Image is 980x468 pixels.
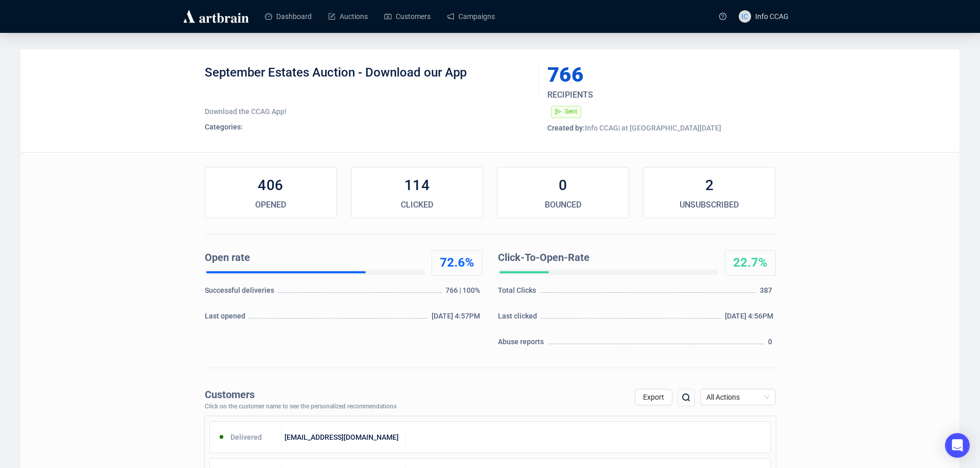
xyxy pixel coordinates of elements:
[265,3,312,30] a: Dashboard
[205,403,397,410] div: Click on the customer name to see the personalized recommendations
[680,391,692,404] img: search.png
[725,311,776,326] div: [DATE] 4:56PM
[547,89,737,101] div: RECIPIENTS
[205,250,421,266] div: Open rate
[205,175,336,196] div: 406
[205,285,276,301] div: Successful deliveries
[282,427,406,447] div: [EMAIL_ADDRESS][DOMAIN_NAME]
[643,393,664,401] span: Export
[447,3,495,30] a: Campaigns
[432,311,483,326] div: [DATE] 4:57PM
[497,199,629,211] div: BOUNCED
[205,389,397,401] div: Customers
[205,199,336,211] div: OPENED
[351,175,483,196] div: 114
[351,199,483,211] div: CLICKED
[945,433,970,458] div: Open Intercom Messenger
[555,108,561,115] span: send
[725,255,775,271] div: 22.7%
[741,11,748,22] span: IC
[328,3,368,30] a: Auctions
[497,175,629,196] div: 0
[565,108,577,115] span: Sent
[498,336,547,352] div: Abuse reports
[547,65,727,85] div: 766
[432,255,482,271] div: 72.6%
[644,175,775,196] div: 2
[498,250,714,266] div: Click-To-Open-Rate
[547,124,585,132] span: Created by:
[498,311,540,326] div: Last clicked
[755,12,789,21] span: Info CCAG
[210,427,282,447] div: Delivered
[205,106,531,117] div: Download the CCAG App!
[205,123,243,131] span: Categories:
[446,285,482,301] div: 766 | 100%
[182,8,251,25] img: logo
[547,123,776,133] div: Info CCAG | at [GEOGRAPHIC_DATA][DATE]
[719,13,726,20] span: question-circle
[760,285,775,301] div: 387
[706,389,770,405] span: All Actions
[498,285,539,301] div: Total Clicks
[384,3,431,30] a: Customers
[205,311,248,326] div: Last opened
[644,199,775,211] div: UNSUBSCRIBED
[205,65,531,96] div: September Estates Auction - Download our App
[635,389,672,405] button: Export
[768,336,775,352] div: 0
